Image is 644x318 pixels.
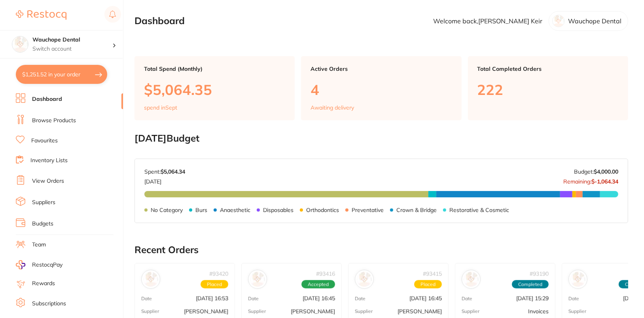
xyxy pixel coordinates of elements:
p: Active Orders [311,66,452,72]
h4: Wauchope Dental [32,36,112,44]
a: Browse Products [32,117,76,125]
span: Placed [201,280,228,289]
p: Date [355,296,366,301]
img: RestocqPay [16,260,25,269]
a: Favourites [31,137,58,145]
a: Total Completed Orders222 [468,56,628,120]
p: $5,064.35 [144,81,285,98]
img: Invoices [464,272,479,287]
p: spend in Sept [144,104,177,111]
p: Supplier [462,309,479,314]
a: Suppliers [32,199,55,206]
p: [PERSON_NAME] [398,308,442,314]
a: RestocqPay [16,260,63,269]
p: Orthodontics [306,207,339,213]
strong: $5,064.34 [161,168,185,175]
p: Date [462,296,472,301]
p: Crown & Bridge [396,207,437,213]
p: # 93415 [423,271,442,277]
p: Restorative & Cosmetic [449,207,509,213]
p: Preventative [352,207,384,213]
a: Restocq Logo [16,6,66,24]
p: Total Completed Orders [477,66,619,72]
p: # 93416 [316,271,335,277]
span: Accepted [301,280,335,289]
p: 4 [311,81,452,98]
p: Awaiting delivery [311,104,354,111]
p: Wauchope Dental [568,17,621,25]
p: Spent: [144,168,185,175]
p: Date [248,296,259,301]
a: View Orders [32,177,64,185]
p: [PERSON_NAME] [291,308,335,314]
a: Rewards [32,280,55,288]
p: Supplier [248,309,266,314]
h2: [DATE] Budget [134,133,628,144]
p: Supplier [355,309,373,314]
img: Invoices [570,272,585,287]
span: Completed [512,280,549,289]
p: Total Spend (Monthly) [144,66,285,72]
strong: $4,000.00 [594,168,618,175]
a: Team [32,241,46,249]
p: [DATE] 16:53 [196,295,228,301]
p: [DATE] 16:45 [409,295,442,301]
a: Inventory Lists [30,157,68,165]
a: Subscriptions [32,300,66,308]
a: Total Spend (Monthly)$5,064.35spend inSept [134,56,295,120]
p: Welcome back, [PERSON_NAME] Keir [433,17,542,25]
p: Anaesthetic [220,207,250,213]
a: Dashboard [32,95,62,103]
img: Henry Schein Halas [143,272,158,287]
strong: $-1,064.34 [591,178,618,185]
a: Active Orders4Awaiting delivery [301,56,461,120]
p: Supplier [141,309,159,314]
p: [DATE] [144,175,185,185]
img: Henry Schein Halas [250,272,265,287]
p: 222 [477,81,619,98]
p: [DATE] 16:45 [303,295,335,301]
p: Budget: [574,168,618,175]
p: [DATE] 15:29 [516,295,549,301]
span: Placed [414,280,442,289]
h2: Dashboard [134,15,185,26]
p: No Category [151,207,183,213]
img: Adam Dental [357,272,372,287]
img: Wauchope Dental [12,36,28,52]
p: Switch account [32,45,112,53]
p: Supplier [568,309,586,314]
p: Date [141,296,152,301]
p: Remaining: [563,175,618,185]
a: Budgets [32,220,53,228]
h2: Recent Orders [134,244,628,256]
p: Burs [195,207,207,213]
p: # 93190 [530,271,549,277]
p: Disposables [263,207,294,213]
p: Invoices [528,308,549,314]
img: Restocq Logo [16,10,66,20]
p: [PERSON_NAME] [184,308,228,314]
p: Date [568,296,579,301]
p: # 93420 [209,271,228,277]
span: RestocqPay [32,261,63,269]
button: $1,251.52 in your order [16,65,107,84]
